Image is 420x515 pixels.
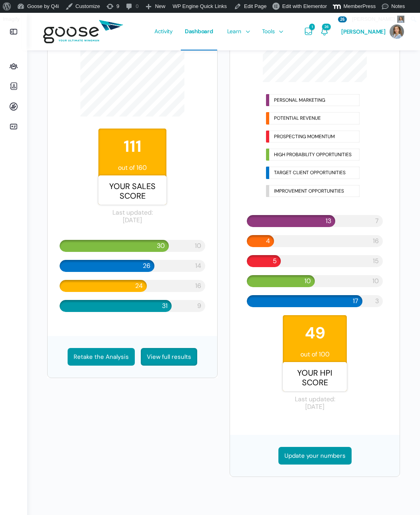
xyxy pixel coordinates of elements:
[274,188,352,194] p: Improvement Opportunities
[375,217,379,225] div: 7
[154,12,173,50] span: Activity
[60,280,147,292] div: 24
[60,300,172,312] div: 31
[289,323,341,358] span: out of 100
[60,260,154,272] div: 26
[247,215,335,227] div: 13
[372,277,379,285] div: 10
[60,240,205,252] div: 10
[247,255,281,267] div: 5
[60,300,205,312] div: 9
[283,395,347,410] span: Last updated: [DATE]
[322,24,331,30] span: 26
[141,348,197,366] a: View full results
[247,235,274,247] div: 4
[304,13,313,50] a: Messages
[341,13,404,50] a: [PERSON_NAME]
[274,97,352,103] p: Personal Marketing
[247,295,362,307] div: 17
[262,12,275,50] span: Tools
[98,209,166,224] span: Last updated: [DATE]
[60,240,169,252] div: 30
[274,115,352,121] p: Potential Revenue
[283,362,347,391] span: Your HPI score
[375,297,379,305] div: 3
[380,477,420,515] iframe: Chat Widget
[258,13,286,50] a: Tools
[338,16,346,22] span: 26
[341,28,386,35] span: [PERSON_NAME]
[309,24,315,30] span: 1
[68,348,135,366] a: Retake the Analysis
[60,260,205,272] div: 14
[150,13,177,50] a: Activity
[60,280,205,292] div: 16
[185,12,213,50] span: Dashboard
[98,175,166,205] span: Your Sales Score
[274,170,352,175] p: Target Client Opportunities
[104,137,160,156] strong: 111
[274,134,352,139] p: Prospecting Momentum
[320,13,329,50] a: Notifications
[274,152,352,157] p: High Probability Opportunities
[223,13,252,50] a: Learn
[282,3,327,9] span: Edit with Elementor
[352,13,404,26] span: [PERSON_NAME]
[227,12,241,50] span: Learn
[373,237,379,245] div: 16
[104,137,160,171] span: out of 160
[373,257,379,265] div: 15
[247,275,315,287] div: 10
[181,13,217,50] a: Dashboard
[289,323,341,342] strong: 49
[278,447,352,465] a: Update your numbers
